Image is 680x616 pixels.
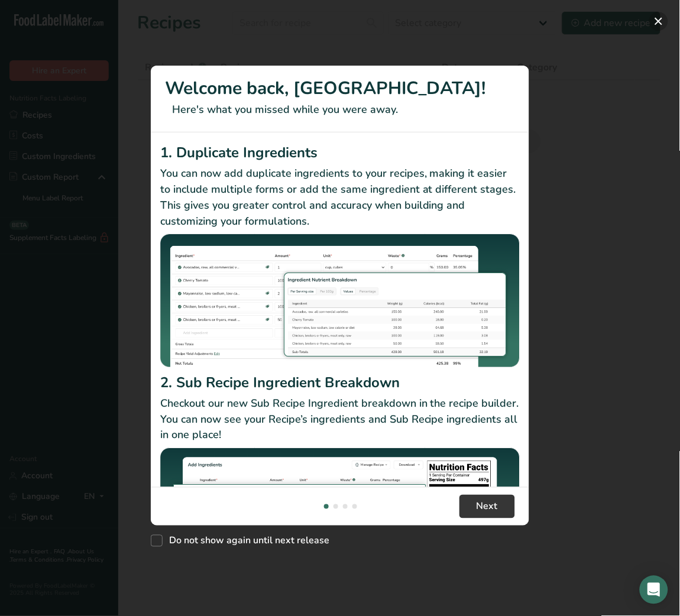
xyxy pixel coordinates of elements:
[160,372,520,393] h2: 2. Sub Recipe Ingredient Breakdown
[477,500,498,514] span: Next
[160,448,520,582] img: Sub Recipe Ingredient Breakdown
[640,576,668,604] div: Open Intercom Messenger
[165,102,515,118] p: Here's what you missed while you were away.
[160,142,520,163] h2: 1. Duplicate Ingredients
[160,234,520,368] img: Duplicate Ingredients
[160,395,520,443] p: Checkout our new Sub Recipe Ingredient breakdown in the recipe builder. You can now see your Reci...
[165,75,515,102] h1: Welcome back, [GEOGRAPHIC_DATA]!
[163,535,329,547] span: Do not show again until next release
[160,166,520,229] p: You can now add duplicate ingredients to your recipes, making it easier to include multiple forms...
[459,495,515,518] button: Next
